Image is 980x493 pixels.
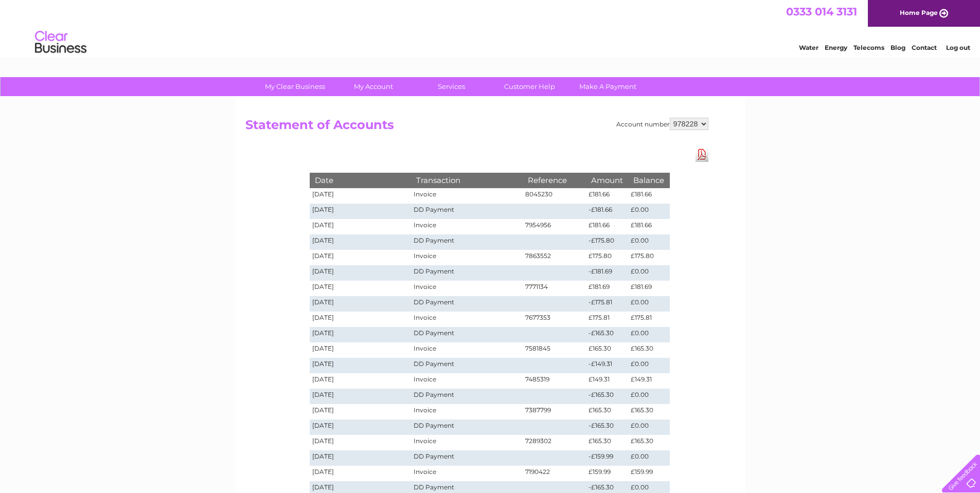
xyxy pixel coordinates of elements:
th: Date [310,173,412,188]
td: £181.66 [586,219,628,234]
td: £0.00 [628,358,669,373]
td: £165.30 [586,342,628,358]
td: [DATE] [310,450,412,466]
a: Telecoms [853,44,884,51]
td: DD Payment [411,419,522,435]
td: [DATE] [310,219,412,234]
a: Water [799,44,818,51]
a: Customer Help [487,77,572,96]
td: £0.00 [628,296,669,312]
a: Energy [825,44,847,51]
td: Invoice [411,250,522,265]
td: DD Payment [411,265,522,281]
a: Make A Payment [565,77,650,96]
td: -£159.99 [586,450,628,466]
td: -£165.30 [586,327,628,342]
h2: Statement of Accounts [245,118,708,137]
td: DD Payment [411,234,522,250]
a: My Clear Business [253,77,337,96]
td: £0.00 [628,234,669,250]
td: £0.00 [628,327,669,342]
a: Log out [946,44,970,51]
td: £0.00 [628,389,669,404]
td: DD Payment [411,450,522,466]
td: 7677353 [523,312,586,327]
td: -£181.69 [586,265,628,281]
th: Transaction [411,173,522,188]
td: Invoice [411,404,522,419]
td: Invoice [411,188,522,204]
td: 7771134 [523,281,586,296]
td: [DATE] [310,435,412,450]
td: DD Payment [411,358,522,373]
td: £165.30 [628,404,669,419]
td: Invoice [411,466,522,481]
td: -£175.81 [586,296,628,312]
td: 7954956 [523,219,586,234]
a: My Account [331,77,416,96]
td: 7387799 [523,404,586,419]
td: 7190422 [523,466,586,481]
td: £149.31 [586,373,628,389]
td: £175.81 [586,312,628,327]
td: Invoice [411,219,522,234]
td: [DATE] [310,419,412,435]
a: Blog [890,44,905,51]
div: Account number [616,118,708,130]
td: [DATE] [310,312,412,327]
th: Reference [523,173,586,188]
td: £175.81 [628,312,669,327]
td: £181.66 [628,219,669,234]
td: [DATE] [310,466,412,481]
td: Invoice [411,281,522,296]
a: Download Pdf [696,147,708,162]
td: Invoice [411,435,522,450]
td: -£165.30 [586,389,628,404]
td: [DATE] [310,234,412,250]
td: 7485319 [523,373,586,389]
td: £181.66 [586,188,628,204]
td: £0.00 [628,419,669,435]
td: -£175.80 [586,234,628,250]
td: [DATE] [310,265,412,281]
td: £0.00 [628,204,669,219]
td: [DATE] [310,404,412,419]
td: £0.00 [628,450,669,466]
th: Balance [628,173,669,188]
a: Contact [912,44,937,51]
td: 7289302 [523,435,586,450]
td: £165.30 [628,435,669,450]
th: Amount [586,173,628,188]
td: £175.80 [586,250,628,265]
td: £175.80 [628,250,669,265]
td: [DATE] [310,327,412,342]
img: logo.png [34,27,87,58]
td: 7863552 [523,250,586,265]
td: [DATE] [310,389,412,404]
td: [DATE] [310,250,412,265]
td: £165.30 [628,342,669,358]
td: £181.69 [628,281,669,296]
a: 0333 014 3131 [786,5,857,18]
div: Clear Business is a trading name of Verastar Limited (registered in [GEOGRAPHIC_DATA] No. 3667643... [247,6,734,50]
td: [DATE] [310,373,412,389]
td: -£149.31 [586,358,628,373]
td: 7581845 [523,342,586,358]
td: [DATE] [310,342,412,358]
td: -£165.30 [586,419,628,435]
td: £149.31 [628,373,669,389]
td: [DATE] [310,358,412,373]
td: £165.30 [586,435,628,450]
td: DD Payment [411,204,522,219]
td: £159.99 [586,466,628,481]
td: £181.66 [628,188,669,204]
td: 8045230 [523,188,586,204]
td: £159.99 [628,466,669,481]
td: Invoice [411,342,522,358]
td: DD Payment [411,389,522,404]
td: £181.69 [586,281,628,296]
td: Invoice [411,373,522,389]
td: DD Payment [411,327,522,342]
td: £165.30 [586,404,628,419]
